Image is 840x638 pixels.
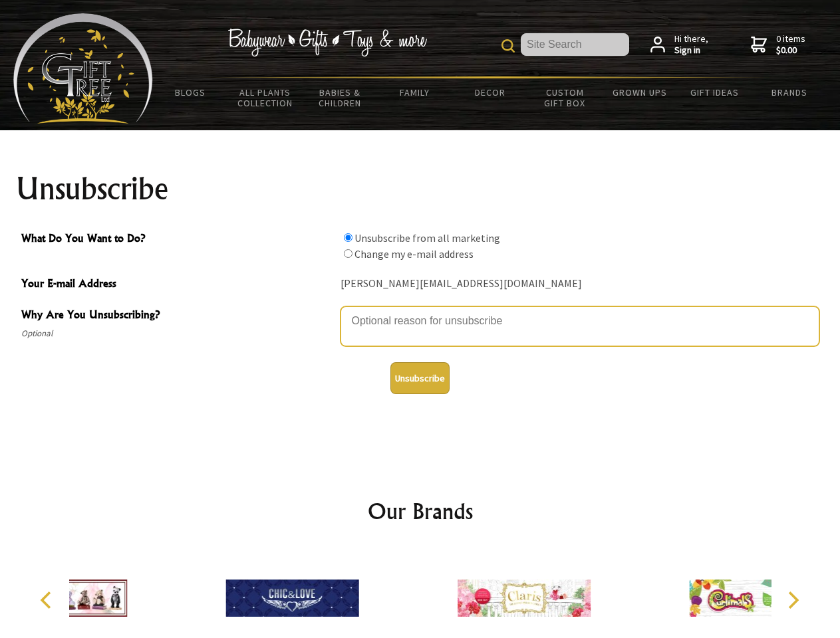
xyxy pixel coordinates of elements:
[21,275,334,294] span: Your E-mail Address
[674,45,708,56] strong: Sign in
[344,249,352,258] input: What Do You Want to Do?
[527,78,603,117] a: Custom Gift Box
[228,78,303,117] a: All Plants Collection
[378,78,453,106] a: Family
[674,33,708,56] span: Hi there,
[33,585,63,615] button: Previous
[21,306,334,326] span: Why Are You Unsubscribing?
[13,13,153,124] img: Babyware - Gifts - Toys and more...
[153,78,228,106] a: BLOGS
[452,78,527,106] a: Decor
[341,274,819,294] div: [PERSON_NAME][EMAIL_ADDRESS][DOMAIN_NAME]
[752,78,827,106] a: Brands
[390,362,450,394] button: Unsubscribe
[776,33,805,56] span: 0 items
[21,326,334,342] span: Optional
[16,173,825,205] h1: Unsubscribe
[778,585,807,615] button: Next
[521,33,629,56] input: Site Search
[650,33,708,56] a: Hi there,Sign in
[21,230,334,249] span: What Do You Want to Do?
[27,495,814,527] h2: Our Brands
[354,247,474,261] label: Change my e-mail address
[344,233,352,242] input: What Do You Want to Do?
[602,78,677,106] a: Grown Ups
[303,78,378,117] a: Babies & Children
[776,45,805,56] strong: $0.00
[677,78,752,106] a: Gift Ideas
[354,231,500,245] label: Unsubscribe from all marketing
[751,33,805,56] a: 0 items$0.00
[341,306,819,346] textarea: Why Are You Unsubscribing?
[227,29,427,56] img: Babywear - Gifts - Toys & more
[501,39,515,53] img: product search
